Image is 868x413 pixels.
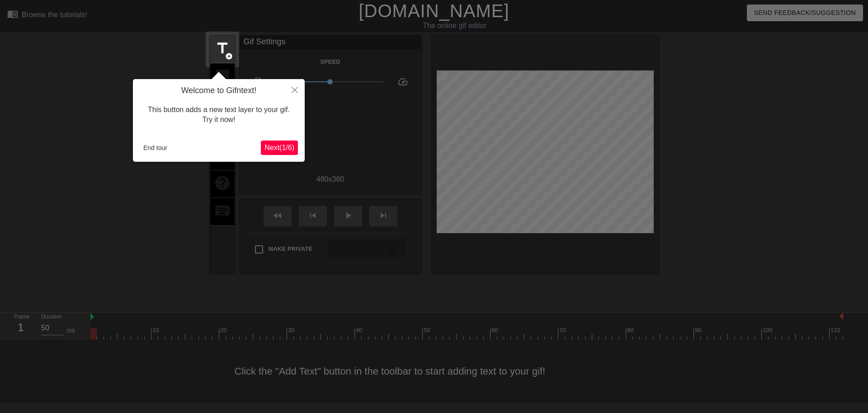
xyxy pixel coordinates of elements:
[264,144,294,151] span: Next ( 1 / 6 )
[261,141,298,155] button: Next
[285,79,305,100] button: Close
[140,96,298,134] div: This button adds a new text layer to your gif. Try it now!
[140,86,298,96] h4: Welcome to Gifntext!
[140,141,171,155] button: End tour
